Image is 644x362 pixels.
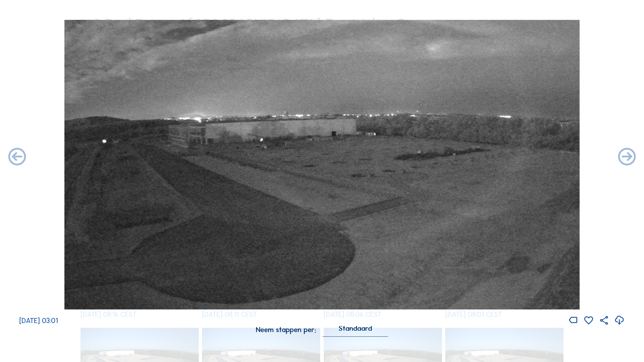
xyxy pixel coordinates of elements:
span: [DATE] 03:01 [19,316,58,325]
div: Neem stappen per: [256,326,316,333]
i: Forward [7,147,28,168]
i: Back [616,147,637,168]
img: Image [64,20,580,309]
div: Standaard [323,326,388,336]
div: Standaard [339,326,372,331]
